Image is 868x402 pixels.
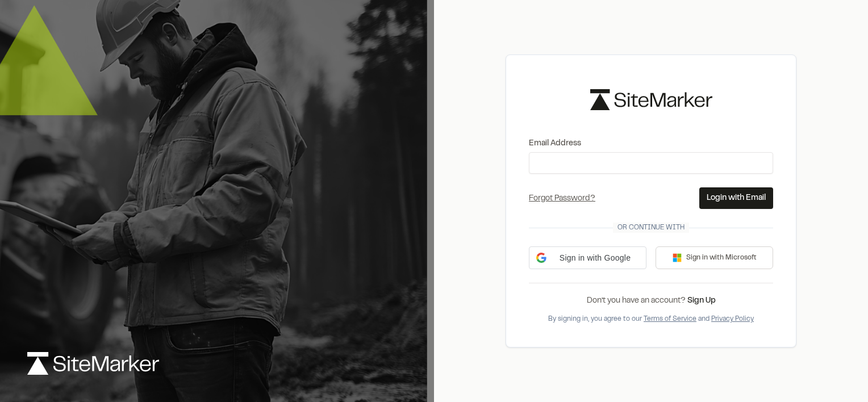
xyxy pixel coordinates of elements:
[656,246,773,269] button: Sign in with Microsoft
[644,314,696,324] button: Terms of Service
[590,89,712,110] img: logo-black-rebrand.svg
[711,314,754,324] button: Privacy Policy
[687,298,716,304] a: Sign Up
[613,223,689,233] span: Or continue with
[699,187,773,209] button: Login with Email
[529,137,773,150] label: Email Address
[529,195,595,202] a: Forgot Password?
[529,246,646,269] div: Sign in with Google
[27,352,159,375] img: logo-white-rebrand.svg
[529,314,773,324] div: By signing in, you agree to our and
[529,295,773,307] div: Don’t you have an account?
[551,252,639,264] span: Sign in with Google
